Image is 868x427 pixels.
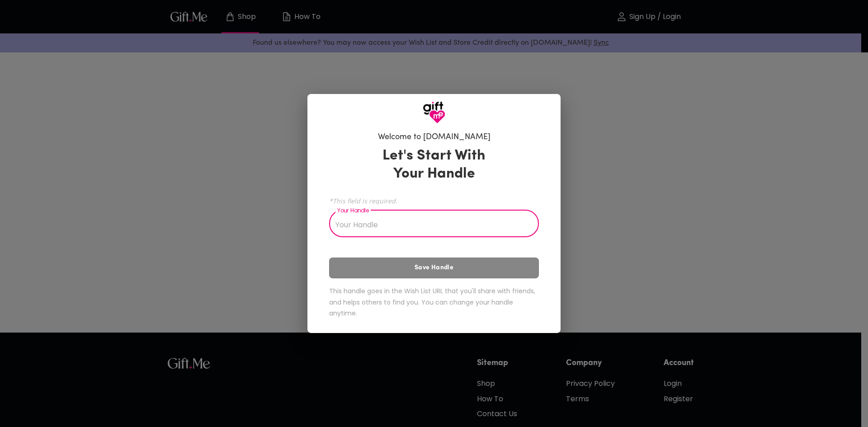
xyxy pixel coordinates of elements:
[378,132,491,143] h6: Welcome to [DOMAIN_NAME]
[329,212,529,237] input: Your Handle
[329,286,539,319] h6: This handle goes in the Wish List URL that you'll share with friends, and helps others to find yo...
[423,101,445,124] img: GiftMe Logo
[371,147,497,183] h3: Let's Start With Your Handle
[329,197,539,205] span: *This field is required.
